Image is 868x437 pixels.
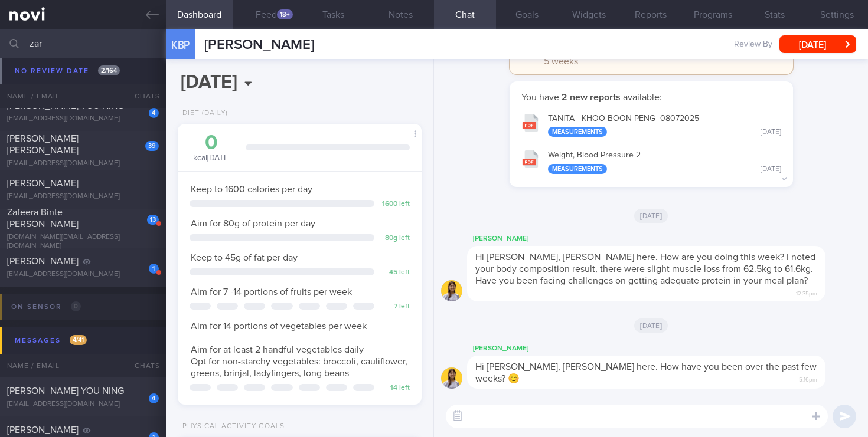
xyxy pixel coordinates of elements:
div: Measurements [548,127,607,137]
span: Zafeera Binte [PERSON_NAME] [7,208,79,229]
span: Review By [734,40,772,50]
span: Opt for non-starchy vegetables: broccoli, cauliflower, greens, brinjal, ladyfingers, long beans [191,357,407,378]
div: 4 [149,108,159,118]
div: [PERSON_NAME][EMAIL_ADDRESS][PERSON_NAME][DOMAIN_NAME] [7,77,159,95]
span: 12:35pm [796,287,817,298]
div: 4 [149,393,159,403]
span: [PERSON_NAME] [7,425,79,435]
span: [PERSON_NAME] [PERSON_NAME] [7,52,79,73]
div: On sensor [8,299,84,315]
span: Hi [PERSON_NAME], [PERSON_NAME] here. How have you been over the past few weeks? 😊 [475,362,817,383]
div: kcal [DATE] [190,133,234,164]
div: 45 left [380,268,410,277]
div: 14 left [380,384,410,393]
span: [PERSON_NAME] [204,38,314,52]
div: Weight, Blood Pressure 2 [548,150,781,174]
span: [PERSON_NAME] [7,257,79,266]
span: 5 weeks [544,57,578,66]
div: Messages [12,333,90,349]
div: 18+ [277,9,293,19]
span: Keep to 1600 calories per day [191,185,312,194]
div: TANITA - KHOO BOON PENG_ 08072025 [548,114,781,137]
span: 0 [71,301,81,311]
div: [EMAIL_ADDRESS][DOMAIN_NAME] [7,159,159,168]
span: Hi [PERSON_NAME], [PERSON_NAME] here. How are you doing this week? I noted your body composition ... [475,252,815,285]
span: [PERSON_NAME] YOU NING [7,386,124,396]
div: [EMAIL_ADDRESS][DOMAIN_NAME] [7,400,159,409]
span: [DATE] [634,209,668,223]
div: [EMAIL_ADDRESS][DOMAIN_NAME] [7,270,159,279]
span: 4 / 41 [70,335,87,345]
div: 13 [147,215,159,225]
button: TANITA - KHOO BOON PENG_08072025 Measurements [DATE] [515,106,787,143]
div: 1600 left [380,200,410,209]
div: 7 left [380,303,410,311]
div: [DATE] [761,165,781,174]
span: [PERSON_NAME] [7,179,79,188]
div: Diet (Daily) [178,109,228,118]
span: 5:16pm [799,373,817,384]
span: [PERSON_NAME] YOU NING [7,101,124,110]
div: Chats [119,354,166,377]
div: [DOMAIN_NAME][EMAIL_ADDRESS][DOMAIN_NAME] [7,233,159,251]
div: [EMAIL_ADDRESS][DOMAIN_NAME] [7,114,159,123]
span: Aim for 7 -14 portions of fruits per week [191,287,352,297]
span: Aim for 80g of protein per day [191,219,315,228]
strong: 2 new reports [559,93,623,102]
div: KBP [163,22,198,68]
div: 0 [190,133,234,153]
div: Physical Activity Goals [178,422,285,431]
div: [DATE] [761,128,781,137]
span: Aim for 14 portions of vegetables per week [191,321,367,331]
span: Aim for at least 2 handful vegetables daily [191,345,364,354]
span: Keep to 45g of fat per day [191,253,298,262]
div: [PERSON_NAME] [467,232,861,246]
div: [EMAIL_ADDRESS][DOMAIN_NAME] [7,192,159,201]
div: 80 g left [380,234,410,243]
span: [DATE] [634,318,668,333]
div: [PERSON_NAME] [467,341,861,356]
span: [PERSON_NAME] [PERSON_NAME] [7,134,79,155]
div: 1 [149,264,159,274]
div: Measurements [548,164,607,174]
button: [DATE] [779,35,856,53]
div: 39 [145,141,159,151]
button: Weight, Blood Pressure 2 Measurements [DATE] [515,143,787,180]
p: You have available: [521,91,781,103]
